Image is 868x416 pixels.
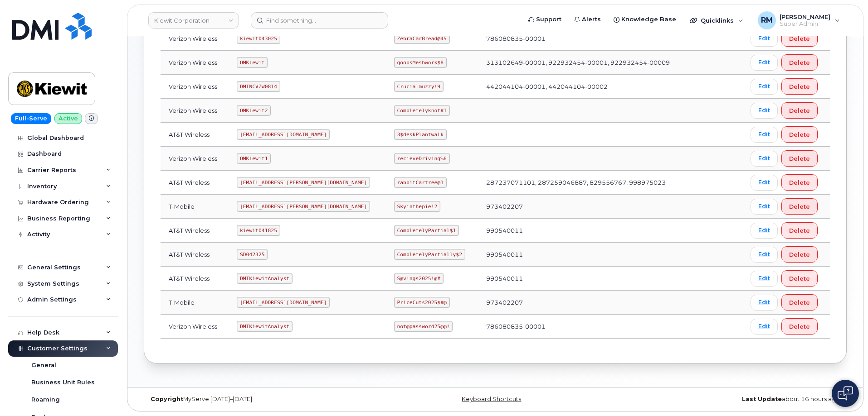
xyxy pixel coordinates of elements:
span: Delete [789,34,810,43]
div: Rachel Miller [751,11,846,29]
a: Edit [751,103,778,119]
button: Delete [781,174,818,191]
code: OMKiewit1 [237,153,271,164]
td: 786080835-00001 [478,27,688,51]
code: Skyinthepie!2 [394,201,440,212]
td: Verizon Wireless [161,75,229,99]
a: Keyboard Shortcuts [462,396,521,402]
td: 990540011 [478,219,688,243]
span: Quicklinks [701,17,734,24]
code: [EMAIL_ADDRESS][PERSON_NAME][DOMAIN_NAME] [237,201,370,212]
code: PriceCuts2025$#@ [394,297,450,308]
span: Delete [789,178,810,187]
span: Alerts [582,15,601,24]
div: Quicklinks [683,11,750,29]
code: rabbitCartree@1 [394,177,447,188]
code: DMIKiewitAnalyst [237,321,293,332]
td: T-Mobile [161,291,229,315]
td: Verizon Wireless [161,315,229,339]
span: Support [536,15,561,24]
a: Knowledge Base [607,10,683,29]
button: Delete [781,30,818,47]
a: Alerts [568,10,607,29]
div: MyServe [DATE]–[DATE] [144,396,378,403]
span: Delete [789,202,810,211]
a: Support [522,10,568,29]
td: 973402207 [478,195,688,219]
code: kiewit041825 [237,225,280,236]
strong: Copyright [151,396,183,402]
a: Edit [751,79,778,95]
a: Edit [751,247,778,263]
span: RM [761,15,773,26]
td: 786080835-00001 [478,315,688,339]
code: CompletelyPartially$2 [394,249,465,260]
code: Completelyknot#1 [394,105,450,116]
button: Delete [781,150,818,167]
span: [PERSON_NAME] [780,13,830,20]
span: Delete [789,82,810,91]
td: Verizon Wireless [161,51,229,75]
span: Delete [789,226,810,235]
span: Delete [789,130,810,139]
td: AT&T Wireless [161,267,229,291]
td: 990540011 [478,243,688,267]
button: Delete [781,246,818,263]
span: Delete [789,274,810,283]
code: OMKiewit2 [237,105,271,116]
a: Edit [751,175,778,191]
code: OMKiewit [237,57,268,68]
a: Edit [751,319,778,335]
a: Edit [751,127,778,143]
button: Delete [781,270,818,287]
code: CompletelyPartial$1 [394,225,459,236]
td: 990540011 [478,267,688,291]
span: Delete [789,250,810,259]
button: Delete [781,318,818,335]
td: AT&T Wireless [161,123,229,147]
code: ZebraCarBread@45 [394,33,450,44]
td: Verizon Wireless [161,99,229,123]
div: about 16 hours ago [612,396,847,403]
code: DMINCVZW0814 [237,81,280,92]
a: Edit [751,151,778,167]
a: Edit [751,271,778,287]
td: 973402207 [478,291,688,315]
button: Delete [781,294,818,311]
span: Delete [789,298,810,307]
code: kiewit043025 [237,33,280,44]
code: [EMAIL_ADDRESS][DOMAIN_NAME] [237,297,330,308]
code: Crucialmuzzy!9 [394,81,444,92]
span: Delete [789,322,810,331]
span: Super Admin [780,20,830,28]
button: Delete [781,78,818,95]
td: Verizon Wireless [161,147,229,171]
code: recieveDriving%6 [394,153,450,164]
span: Delete [789,58,810,67]
td: AT&T Wireless [161,219,229,243]
a: Edit [751,199,778,215]
code: S@v!ngs2025!@# [394,273,444,284]
code: [EMAIL_ADDRESS][DOMAIN_NAME] [237,129,330,140]
code: DMIKiewitAnalyst [237,273,293,284]
button: Delete [781,222,818,239]
button: Delete [781,126,818,143]
td: 442044104-00001, 442044104-00002 [478,75,688,99]
button: Delete [781,198,818,215]
a: Kiewit Corporation [148,12,239,29]
span: Knowledge Base [621,15,676,24]
td: 287237071101, 287259046887, 829556767, 998975023 [478,171,688,195]
button: Delete [781,54,818,71]
a: Edit [751,31,778,47]
td: Verizon Wireless [161,27,229,51]
a: Edit [751,55,778,71]
td: 313102649-00001, 922932454-00001, 922932454-00009 [478,51,688,75]
span: Delete [789,154,810,163]
button: Delete [781,102,818,119]
code: 3$deskPlantwalk [394,129,447,140]
a: Edit [751,223,778,239]
code: SD042325 [237,249,268,260]
td: AT&T Wireless [161,243,229,267]
input: Find something... [251,12,388,29]
img: Open chat [838,386,853,401]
